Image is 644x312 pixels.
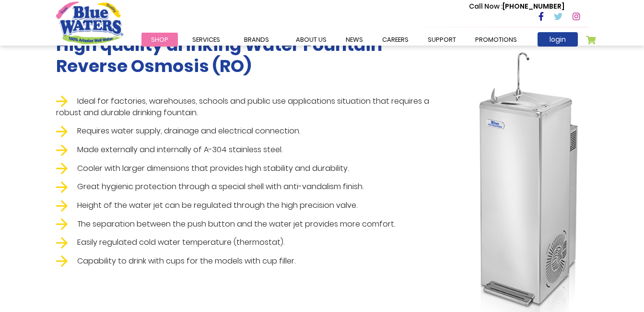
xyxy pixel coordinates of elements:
span: Brands [244,35,269,44]
a: News [336,33,373,47]
span: Services [192,35,220,44]
p: [PHONE_NUMBER] [469,1,564,12]
h1: High quality drinking Water Fountain Reverse Osmosis (RO) [56,35,452,76]
a: login [538,32,578,47]
span: Call Now : [469,1,503,11]
li: The separation between the push button and the water jet provides more comfort. [56,218,452,230]
li: Made externally and internally of A-304 stainless steel. [56,144,452,156]
a: careers [373,33,418,47]
li: Height of the water jet can be regulated through the high precision valve. [56,200,452,212]
a: store logo [56,1,123,44]
li: Great hygienic protection through a special shell with anti-vandalism finish. [56,181,452,193]
a: support [418,33,466,47]
li: Easily regulated cold water temperature (thermostat). [56,237,452,249]
li: Ideal for factories, warehouses, schools and public use applications situation that requires a ro... [56,96,452,119]
li: Capability to drink with cups for the models with cup filler. [56,255,452,267]
a: about us [286,33,336,47]
li: Requires water supply, drainage and electrical connection. [56,125,452,137]
li: Cooler with larger dimensions that provides high stability and durability. [56,163,452,175]
a: Promotions [466,33,527,47]
span: Shop [151,35,168,44]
